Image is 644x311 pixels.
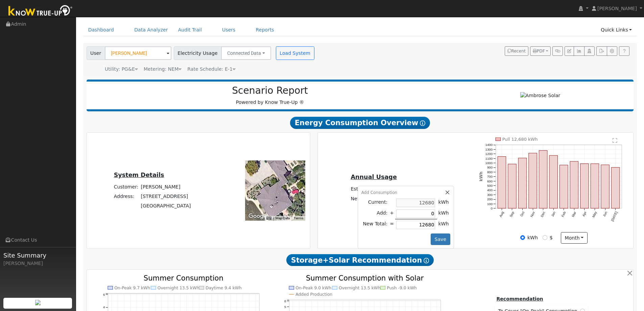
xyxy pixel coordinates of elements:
text: 6 [103,293,105,296]
div: Add Consumption [361,190,450,196]
text: 1000 [485,161,493,165]
div: Metering: NEM [144,66,182,73]
text:  [613,138,618,143]
text: Jan [551,211,556,217]
u: Recommendation [496,296,543,302]
span: Energy Consumption Overview [290,117,430,129]
span: Site Summary [3,251,72,260]
text: May [592,211,598,218]
i: Show Help [424,258,429,263]
span: User [87,46,105,60]
text: 800 [487,170,493,174]
text: kWh [479,172,483,181]
text: Summer Consumption with Solar [306,274,424,282]
button: Map Data [276,216,290,221]
text: 1100 [485,157,493,160]
text: 300 [487,193,493,197]
button: Export Interval Data [596,46,607,56]
span: [PERSON_NAME] [597,6,637,11]
button: Save [431,234,450,245]
button: month [561,232,588,244]
button: Multi-Series Graph [574,46,584,56]
rect: onclick="" [498,157,506,208]
button: Settings [607,46,617,56]
td: Net Consumption: [350,194,395,204]
text: 500 [487,184,493,187]
td: [STREET_ADDRESS] [140,192,192,201]
a: Terms [294,216,303,220]
text: Overnight 13.5 kWh [158,286,199,290]
text: 0 [491,206,493,210]
td: Add: [361,208,389,219]
td: kWh [437,219,450,230]
label: $ [550,234,553,241]
text: 700 [487,175,493,178]
td: kWh [437,208,450,219]
button: Generate Report Link [552,46,563,56]
img: Ambrose Solar [520,92,560,99]
td: + [389,208,395,219]
button: PDF [530,46,551,56]
div: Utility: PG&E [105,66,138,73]
text: Pull 12,680 kWh [502,137,538,142]
img: Know True-Up [5,4,76,19]
text: Jun [602,211,608,217]
button: Edit User [565,46,574,56]
text: Nov [530,211,535,218]
td: Address: [113,192,140,201]
td: Estimated Bill: [350,184,395,194]
text: 100 [487,202,493,206]
a: Dashboard [83,24,119,36]
text: Sep [509,211,515,218]
text: 1300 [485,148,493,151]
rect: onclick="" [560,165,568,208]
text: 200 [487,197,493,201]
img: retrieve [35,300,41,305]
text: 1200 [485,152,493,156]
td: $5,098 [395,184,414,194]
i: Show Help [420,120,425,126]
td: kWh [437,197,450,208]
text: [DATE] [611,211,618,222]
span: Storage+Solar Recommendation [286,254,434,266]
td: Current: [361,197,389,208]
a: Reports [251,24,279,36]
text: Dec [540,211,546,218]
button: Keyboard shortcuts [266,216,271,221]
a: Quick Links [596,24,637,36]
a: Users [217,24,241,36]
button: Connected Data [221,46,271,60]
a: Open this area in Google Maps (opens a new window) [247,212,269,221]
td: New Total: [361,219,389,230]
rect: onclick="" [612,168,620,208]
text: Daytime 9.4 kWh [206,286,242,290]
text: 6 [284,299,286,303]
button: Load System [276,46,314,60]
div: [PERSON_NAME] [3,260,72,267]
rect: onclick="" [580,164,589,208]
text: Push -9.0 kWh [387,286,417,290]
span: Alias: HE1 [187,66,236,72]
u: Annual Usage [351,174,397,180]
text: Mar [571,211,577,218]
text: 600 [487,179,493,183]
text: 1400 [485,143,493,147]
rect: onclick="" [549,155,557,208]
input: Select a User [105,46,171,60]
rect: onclick="" [519,158,527,208]
text: On-Peak 9.7 kWh [114,286,150,290]
text: Added Production [295,292,332,297]
button: Login As [584,46,595,56]
text: Feb [561,211,567,218]
text: Oct [520,211,525,217]
span: Electricity Usage [174,46,221,60]
div: Powered by Know True-Up ® [90,85,450,106]
rect: onclick="" [601,165,609,208]
a: Data Analyzer [129,24,173,36]
a: Help Link [619,46,629,56]
text: On-Peak 9.0 kWh [295,286,331,290]
td: Customer: [113,182,140,192]
button: Recent [505,46,528,56]
rect: onclick="" [539,151,547,208]
text: 4 [103,305,105,309]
